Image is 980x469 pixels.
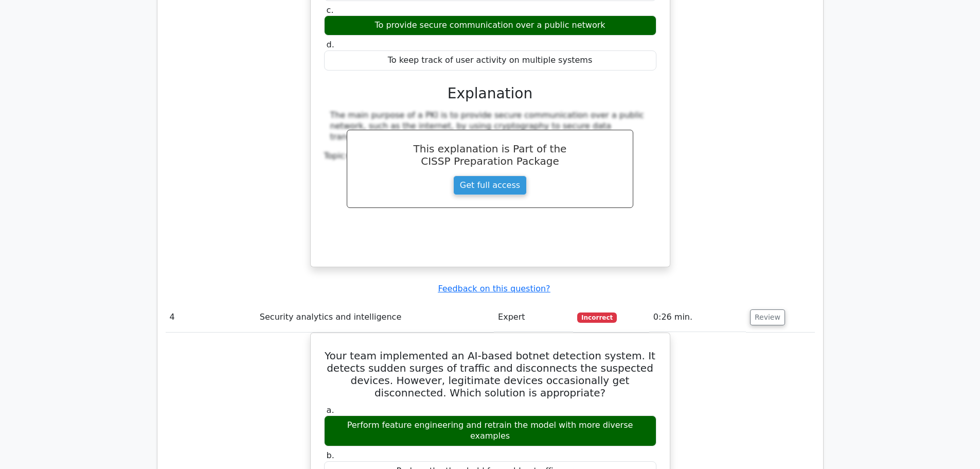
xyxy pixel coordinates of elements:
div: To keep track of user activity on multiple systems [324,50,656,71]
button: Review [750,309,785,325]
div: Topic: [324,151,656,162]
span: Incorrect [577,312,617,323]
span: a. [327,405,334,415]
td: 4 [166,303,256,332]
div: The main purpose of a PKI is to provide secure communication over a public network, such as the i... [330,110,650,142]
div: Perform feature engineering and retrain the model with more diverse examples [324,415,656,446]
td: Security analytics and intelligence [256,303,494,332]
a: Feedback on this question? [438,284,550,293]
span: d. [327,40,334,49]
a: Get full access [453,176,527,195]
span: b. [327,450,334,460]
td: 0:26 min. [649,303,746,332]
h3: Explanation [330,85,650,102]
span: c. [327,5,334,15]
div: To provide secure communication over a public network [324,15,656,36]
td: Expert [494,303,573,332]
h5: Your team implemented an AI-based botnet detection system. It detects sudden surges of traffic an... [323,350,657,399]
